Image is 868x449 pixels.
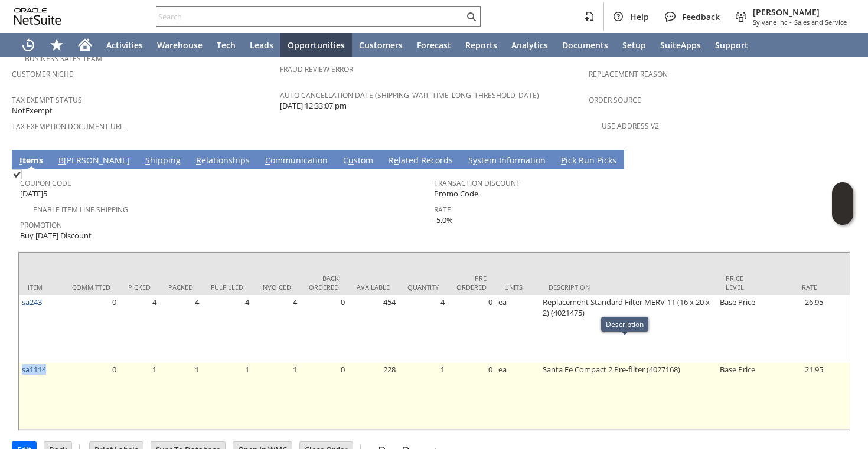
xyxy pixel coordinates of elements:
td: 4 [202,295,252,362]
span: S [145,155,150,166]
span: [PERSON_NAME] [753,6,847,18]
td: 1 [252,362,300,430]
td: 1 [119,362,159,430]
td: 0 [63,295,119,362]
td: 228 [348,362,399,430]
td: Base Price [717,362,761,430]
a: Tax Exempt Status [12,95,82,105]
a: System Information [465,155,549,168]
span: Sylvane Inc [753,18,787,27]
span: Help [630,11,649,22]
a: Analytics [504,33,555,57]
td: Base Price [717,295,761,362]
div: Rate [770,283,817,291]
a: Recent Records [14,33,43,57]
span: C [265,155,270,166]
a: Setup [615,33,653,57]
a: Home [71,33,99,57]
a: Coupon Code [20,178,71,188]
a: Tax Exemption Document URL [12,122,123,132]
a: Rate [434,205,451,215]
td: 0 [448,295,495,362]
a: Communication [262,155,331,168]
td: 0 [63,362,119,430]
div: Available [357,283,390,291]
td: 1 [159,362,202,430]
td: 454 [348,295,399,362]
span: [DATE]5 [20,188,47,199]
div: Item [28,283,54,291]
td: Santa Fe Compact 2 Pre-filter (4027168) [540,362,717,430]
svg: logo [14,8,61,25]
span: Sales and Service [794,18,847,27]
iframe: Click here to launch Oracle Guided Learning Help Panel [832,182,853,225]
a: Activities [99,33,150,57]
span: u [348,155,354,166]
span: Feedback [682,11,720,22]
div: Pre Ordered [456,274,487,291]
input: Search [156,9,464,24]
a: Support [708,33,755,57]
a: Customers [352,33,410,57]
td: 1 [399,362,448,430]
span: Reports [465,40,497,51]
span: SuiteApps [660,40,701,51]
td: 21.95 [761,362,826,430]
td: 0 [300,295,348,362]
span: Forecast [417,40,451,51]
td: ea [495,295,540,362]
div: Price Level [726,274,752,291]
a: Documents [555,33,615,57]
td: 4 [159,295,202,362]
a: Related Records [386,155,456,168]
span: e [394,155,399,166]
span: - [789,18,792,27]
td: ea [495,362,540,430]
span: Warehouse [157,40,203,51]
svg: Shortcuts [50,38,64,52]
a: Forecast [410,33,458,57]
span: Buy [DATE] Discount [20,230,92,241]
a: Leads [243,33,280,57]
div: Units [504,283,531,291]
span: -5.0% [434,215,453,226]
img: Checked [12,169,22,179]
div: Shortcuts [43,33,71,57]
td: 0 [448,362,495,430]
a: Business Sales Team [25,54,102,64]
svg: Recent Records [21,38,35,52]
span: Tech [217,40,236,51]
svg: Home [78,38,92,52]
a: SuiteApps [653,33,708,57]
a: Replacement reason [589,69,668,79]
span: Documents [562,40,608,51]
div: Fulfilled [211,283,243,291]
span: Promo Code [434,188,478,199]
span: Leads [250,40,273,51]
span: P [561,155,566,166]
span: I [19,155,22,166]
div: Back Ordered [309,274,339,291]
span: Oracle Guided Learning Widget. To move around, please hold and drag [832,204,853,225]
a: Reports [458,33,504,57]
a: Tech [210,33,243,57]
td: 4 [119,295,159,362]
div: Picked [128,283,151,291]
a: Opportunities [280,33,352,57]
a: Enable Item Line Shipping [33,205,128,215]
a: Shipping [142,155,184,168]
td: 26.95 [761,295,826,362]
div: Description [549,283,708,291]
span: Analytics [511,40,548,51]
a: Customer Niche [12,69,73,79]
a: Promotion [20,220,62,230]
div: Quantity [407,283,439,291]
a: Order Source [589,95,641,105]
div: Packed [168,283,193,291]
a: sa243 [22,297,42,307]
a: Auto Cancellation Date (shipping_wait_time_long_threshold_date) [280,90,539,100]
a: sa1114 [22,364,46,375]
a: Relationships [193,155,253,168]
span: R [196,155,201,166]
span: Support [715,40,748,51]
